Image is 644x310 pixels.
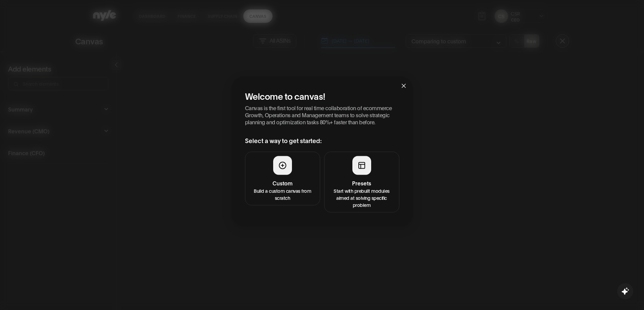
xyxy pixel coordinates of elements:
[249,179,316,187] h4: Custom
[324,151,399,212] button: PresetsStart with prebuilt modules aimed at solving specific problem
[245,104,399,125] p: Canvas is the first tool for real time collaboration of ecommerce Growth, Operations and Manageme...
[245,136,399,145] h3: Select a way to get started:
[329,179,395,187] h4: Presets
[249,187,316,201] p: Build a custom canvas from scratch
[245,90,399,101] h2: Welcome to canvas!
[401,83,406,88] span: close
[329,187,395,208] p: Start with prebuilt modules aimed at solving specific problem
[245,151,320,205] button: CustomBuild a custom canvas from scratch
[395,76,413,94] button: Close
